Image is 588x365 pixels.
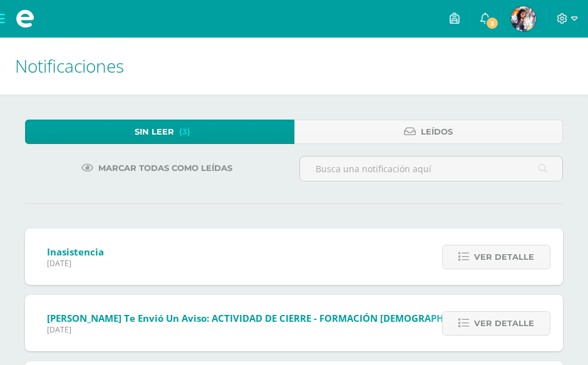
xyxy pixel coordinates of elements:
[25,120,294,144] a: Sin leer(3)
[485,16,499,30] span: 3
[300,157,563,181] input: Busca una notificación aquí
[66,156,248,180] a: Marcar todas como leídas
[47,312,485,324] span: [PERSON_NAME] te envió un aviso: ACTIVIDAD DE CIERRE - FORMACIÓN [DEMOGRAPHIC_DATA]
[511,6,536,31] img: 0321528fdb858f2774fb71bada63fc7e.png
[179,120,190,143] span: (3)
[421,120,453,143] span: Leídos
[47,245,104,258] span: Inasistencia
[474,245,534,269] span: Ver detalle
[47,324,485,335] span: [DATE]
[15,54,124,78] span: Notificaciones
[135,120,174,143] span: Sin leer
[98,157,232,180] span: Marcar todas como leídas
[47,258,104,269] span: [DATE]
[294,120,564,144] a: Leídos
[474,312,534,335] span: Ver detalle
